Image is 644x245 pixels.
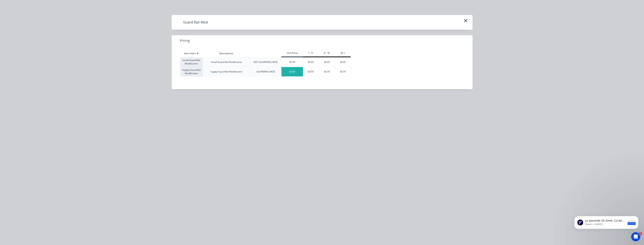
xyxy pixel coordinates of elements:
div: $0.00 [303,57,319,67]
iframe: Intercom notifications message [569,209,644,235]
div: $0.00 [335,57,351,67]
div: Unit Price [281,51,303,55]
div: $0.00 [319,67,335,76]
span: Lo Ipsumdo Sit Amet, Co’ad elitse doe temp incididu utlabor etdolorem al enim admi veniamqu nos e... [16,11,56,226]
iframe: Intercom live chat [631,232,640,241]
div: INST-GUARDRAIL-MOD [254,60,278,64]
div: Install Guard Rail Modification [211,60,242,64]
span: Pricing [180,38,190,43]
span: 1 [639,232,642,235]
div: $0.00 [303,67,319,76]
div: $0.00 [319,57,335,67]
div: 6 - 19 [319,51,335,55]
h4: Guard Rail Mod [177,19,213,26]
div: Xero Item # [180,50,203,57]
div: Description [216,49,236,58]
div: GUARDRAIL-MOD [256,70,275,73]
div: $0.00 [281,57,303,67]
div: 1 - 5 [303,51,319,55]
div: Supply Guard Rail Modification [180,67,203,77]
div: $0.00 [335,67,351,76]
div: $0.00 [281,67,303,76]
p: Message from Team, sent 1w ago [16,14,57,17]
div: 20 + [335,51,351,55]
div: Supply Guard Rail Modification [210,70,242,73]
div: Install Guard Rail Modification [180,57,203,67]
